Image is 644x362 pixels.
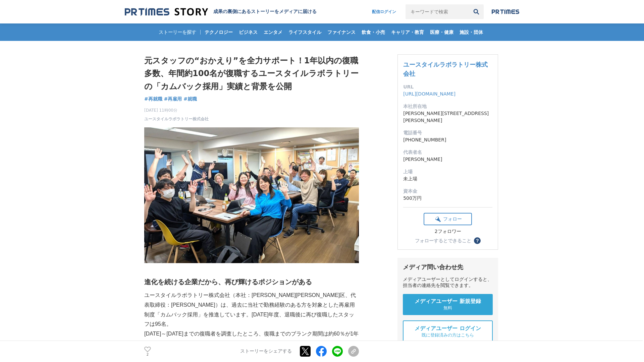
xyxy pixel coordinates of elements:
span: #就職 [183,96,197,102]
p: ストーリーをシェアする [240,349,292,355]
a: テクノロジー [202,23,235,41]
p: ユースタイルラボラトリー株式会社（本社：[PERSON_NAME][PERSON_NAME]区、代表取締役：[PERSON_NAME]）は、過去に当社で勤務経験のある方を対象とした再雇用制度「カ... [144,291,359,329]
span: 飲食・小売 [359,29,388,35]
img: thumbnail_5e65eb70-7254-11f0-ad75-a15d8acbbc29.jpg [144,127,359,263]
span: エンタメ [261,29,285,35]
span: [DATE] 11時00分 [144,107,209,113]
span: ファイナンス [325,29,358,35]
button: フォロー [424,213,472,225]
a: ユースタイルラボラトリー株式会社 [403,61,488,77]
a: メディアユーザー 新規登録 無料 [403,294,493,315]
span: キャリア・教育 [388,29,427,35]
div: メディアユーザーとしてログインすると、担当者の連絡先を閲覧できます。 [403,277,493,289]
h2: 進化を続ける企業だから、再び輝けるポジションがある [144,277,359,287]
a: 施設・団体 [457,23,486,41]
span: 医療・健康 [427,29,456,35]
button: 検索 [469,4,484,19]
dt: 代表者名 [403,149,492,156]
dt: 電話番号 [403,129,492,136]
a: エンタメ [261,23,285,41]
input: キーワードで検索 [406,4,469,19]
a: 配信ログイン [365,4,403,19]
a: 飲食・小売 [359,23,388,41]
p: [DATE]～[DATE]までの復職者を調査したところ、復職までのブランク期間は約60％が1年以内でした。 [144,329,359,349]
span: メディアユーザー 新規登録 [415,298,481,305]
a: #再就職 [144,96,162,103]
span: #再雇用 [164,96,182,102]
h1: 元スタッフの“おかえり”を全力サポート！1年以内の復職多数、年間約100名が復職するユースタイルラボラトリーの「カムバック採用」実績と背景を公開 [144,54,359,93]
dd: 500万円 [403,195,492,202]
dd: 未上場 [403,175,492,182]
span: #再就職 [144,96,162,102]
dt: 上場 [403,168,492,175]
span: 既に登録済みの方はこちら [422,332,474,338]
button: ？ [474,237,481,244]
a: ライフスタイル [286,23,324,41]
a: ファイナンス [325,23,358,41]
dt: 本社所在地 [403,103,492,110]
p: 2 [144,353,151,356]
a: [URL][DOMAIN_NAME] [403,91,455,97]
dt: 資本金 [403,188,492,195]
span: メディアユーザー ログイン [415,325,481,332]
dd: [PERSON_NAME] [403,156,492,163]
a: ユースタイルラボラトリー株式会社 [144,116,209,122]
dd: [PHONE_NUMBER] [403,136,492,143]
img: 成果の裏側にあるストーリーをメディアに届ける [125,7,208,16]
a: キャリア・教育 [388,23,427,41]
div: 2フォロワー [424,229,472,235]
span: 無料 [443,305,452,311]
h2: 成果の裏側にあるストーリーをメディアに届ける [213,9,317,15]
span: テクノロジー [202,29,235,35]
span: ビジネス [236,29,260,35]
div: メディア問い合わせ先 [403,263,493,271]
dt: URL [403,83,492,90]
a: ビジネス [236,23,260,41]
span: 施設・団体 [457,29,486,35]
span: ライフスタイル [286,29,324,35]
a: 成果の裏側にあるストーリーをメディアに届ける 成果の裏側にあるストーリーをメディアに届ける [125,7,317,16]
a: #就職 [183,96,197,103]
img: prtimes [492,9,519,14]
span: ？ [475,238,480,243]
a: メディアユーザー ログイン 既に登録済みの方はこちら [403,320,493,343]
div: フォローするとできること [415,238,471,243]
a: 医療・健康 [427,23,456,41]
a: #再雇用 [164,96,182,103]
dd: [PERSON_NAME][STREET_ADDRESS][PERSON_NAME] [403,110,492,124]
